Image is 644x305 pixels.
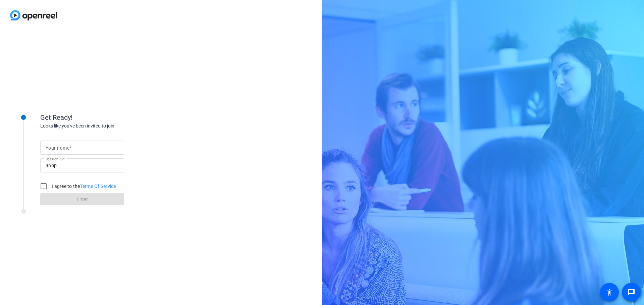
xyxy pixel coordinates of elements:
[605,288,613,296] mat-icon: accessibility
[46,145,69,151] mat-label: Your name
[80,184,116,189] a: Terms Of Service
[40,122,174,130] div: Looks like you've been invited to join
[46,157,63,161] mat-label: Session ID
[40,112,174,122] div: Get Ready!
[50,183,116,190] label: I agree to the
[627,288,635,296] mat-icon: message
